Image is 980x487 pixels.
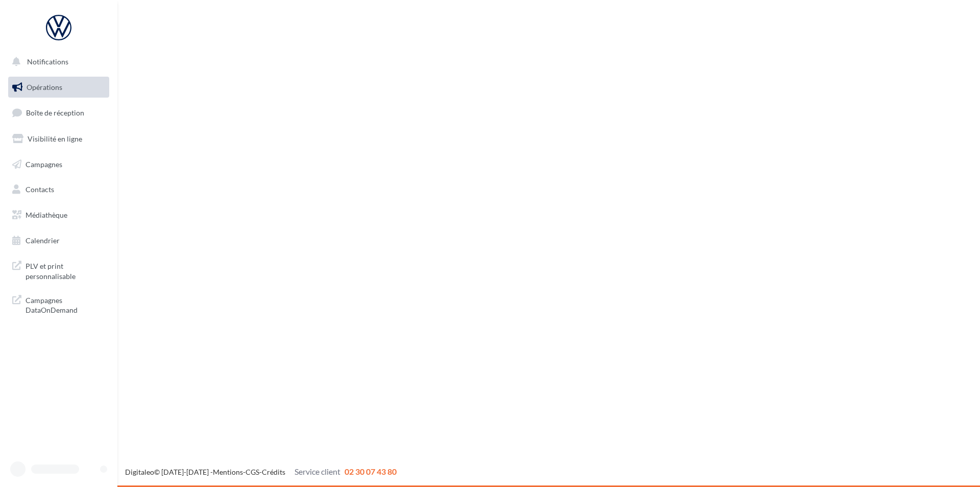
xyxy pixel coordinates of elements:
[27,83,62,91] span: Opérations
[27,57,68,66] span: Notifications
[6,289,111,319] a: Campagnes DataOnDemand
[6,204,111,226] a: Médiathèque
[6,230,111,251] a: Calendrier
[295,467,340,476] span: Service client
[125,468,397,476] span: © [DATE]-[DATE] - - -
[6,179,111,200] a: Contacts
[125,468,154,476] a: Digitaleo
[28,134,82,143] span: Visibilité en ligne
[26,211,67,219] span: Médiathèque
[6,128,111,150] a: Visibilité en ligne
[26,159,62,168] span: Campagnes
[26,259,105,281] span: PLV et print personnalisable
[26,293,105,315] span: Campagnes DataOnDemand
[262,468,285,476] a: Crédits
[6,51,107,73] button: Notifications
[6,102,111,124] a: Boîte de réception
[26,185,54,194] span: Contacts
[6,77,111,98] a: Opérations
[246,468,259,476] a: CGS
[213,468,243,476] a: Mentions
[26,236,60,245] span: Calendrier
[345,467,397,476] span: 02 30 07 43 80
[6,154,111,175] a: Campagnes
[26,108,84,117] span: Boîte de réception
[6,255,111,285] a: PLV et print personnalisable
